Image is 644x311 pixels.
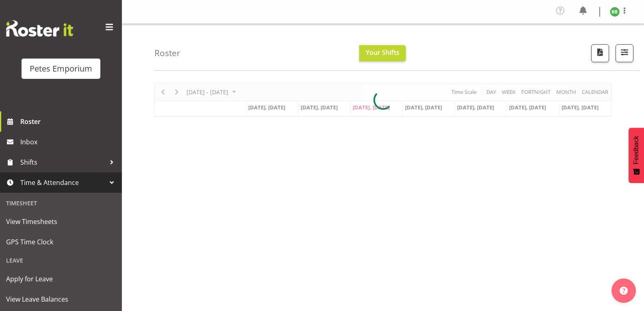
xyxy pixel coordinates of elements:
a: GPS Time Clock [2,232,120,252]
img: beena-bist9974.jpg [610,7,620,17]
a: View Leave Balances [2,289,120,309]
img: Rosterit website logo [6,20,73,37]
div: Leave [2,252,120,269]
div: Timesheet [2,195,120,211]
span: Your Shifts [366,48,399,57]
span: View Timesheets [6,215,116,228]
span: View Leave Balances [6,293,116,305]
button: Your Shifts [359,45,406,61]
button: Feedback - Show survey [629,128,644,183]
span: Roster [20,115,118,128]
span: Shifts [20,156,106,168]
span: Inbox [20,136,118,148]
a: Apply for Leave [2,269,120,289]
a: View Timesheets [2,211,120,232]
div: Petes Emporium [30,63,92,75]
button: Filter Shifts [616,44,633,62]
span: Time & Attendance [20,176,106,189]
span: Apply for Leave [6,273,116,285]
button: Download a PDF of the roster according to the set date range. [591,44,609,62]
h4: Roster [154,48,180,58]
img: help-xxl-2.png [620,287,628,295]
span: Feedback [633,136,640,164]
span: GPS Time Clock [6,236,116,248]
